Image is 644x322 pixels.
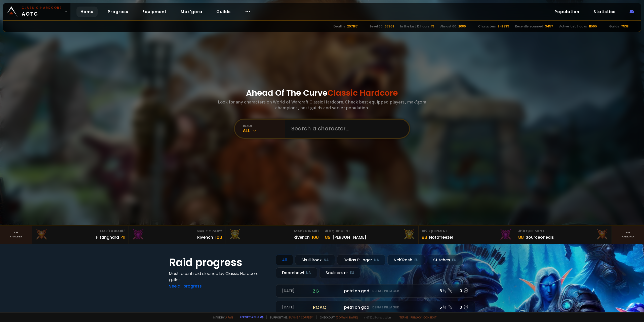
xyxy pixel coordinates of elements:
div: [PERSON_NAME] [333,234,366,240]
div: 67868 [385,24,394,29]
div: Equipment [518,229,609,234]
div: realm [243,124,285,128]
a: Mak'Gora#2Rivench100 [129,226,225,244]
div: Soulseeker [319,267,360,278]
div: Rivench [197,234,213,240]
a: Mak'Gora#3Hittinghard41 [32,226,129,244]
h4: Most recent raid cleaned by Classic Hardcore guilds [169,270,270,283]
span: # 2 [216,229,222,234]
span: Support me, [266,315,313,319]
div: Recently scanned [515,24,543,29]
input: Search a character... [288,120,403,138]
span: AOTC [22,6,62,18]
span: # 3 [518,229,524,234]
a: Consent [423,315,437,319]
div: Active last 7 days [559,24,587,29]
h1: Raid progress [169,255,270,270]
a: Equipment [138,7,171,17]
span: # 1 [314,229,319,234]
div: Equipment [325,229,415,234]
a: [DATE]roaqpetri on godDefias Pillager5 /60 [276,301,475,314]
span: # 3 [120,229,126,234]
div: 3457 [545,24,553,29]
small: NA [324,258,329,263]
div: 11565 [589,24,597,29]
div: Mak'Gora [132,229,222,234]
small: Classic Hardcore [22,6,62,10]
div: Deaths [334,24,345,29]
a: Seeranking [612,226,644,244]
small: NA [306,270,311,275]
h1: Ahead Of The Curve [246,87,398,99]
a: Home [76,7,98,17]
div: All [243,128,285,133]
div: Mak'Gora [228,229,319,234]
a: Classic HardcoreAOTC [3,3,70,20]
div: 88 [422,234,427,241]
span: # 2 [422,229,427,234]
div: Defias Pillager [337,255,385,265]
div: Equipment [422,229,512,234]
a: Buy me a coffee [289,315,313,319]
a: Statistics [589,7,620,17]
a: See all progress [169,283,202,289]
div: Hittinghard [96,234,119,240]
a: #1Equipment89[PERSON_NAME] [322,226,419,244]
div: Rîvench [294,234,310,240]
a: Terms [399,315,409,319]
div: Guilds [609,24,619,29]
div: Level 60 [370,24,383,29]
div: 2086 [458,24,466,29]
div: Nek'Rosh [387,255,425,265]
a: Progress [104,7,132,17]
div: 100 [312,234,319,241]
small: EU [350,270,354,275]
a: Privacy [411,315,421,319]
span: Classic Hardcore [328,87,398,98]
div: 89 [325,234,331,241]
a: #3Equipment88Sourceoheals [515,226,612,244]
div: Doomhowl [276,267,317,278]
a: Report a bug [240,315,259,319]
small: EU [452,258,456,263]
a: Population [550,7,583,17]
small: EU [414,258,419,263]
div: All [276,255,293,265]
div: 19 [431,24,434,29]
div: In the last 12 hours [400,24,429,29]
a: [DATE]zgpetri on godDefias Pillager8 /90 [276,284,475,298]
div: 100 [215,234,222,241]
div: Mak'Gora [35,229,126,234]
div: 88 [518,234,524,241]
span: Checkout [316,315,358,319]
a: [DOMAIN_NAME] [336,315,358,319]
a: #2Equipment88Notafreezer [419,226,515,244]
a: a fan [225,315,233,319]
div: Sourceoheals [526,234,554,240]
span: # 1 [325,229,330,234]
div: Stitches [427,255,463,265]
a: Guilds [212,7,235,17]
a: Mak'gora [177,7,206,17]
div: 848339 [498,24,509,29]
div: Notafreezer [429,234,453,240]
div: Almost 60 [440,24,456,29]
span: v. d752d5 - production [361,315,391,319]
a: Mak'Gora#1Rîvench100 [225,226,322,244]
div: 41 [121,234,126,241]
div: Skull Rock [295,255,335,265]
span: Made by [210,315,233,319]
h3: Look for any characters on World of Warcraft Classic Hardcore. Check best equipped players, mak'g... [216,99,428,111]
div: 7538 [621,24,629,29]
div: Characters [478,24,496,29]
div: 207187 [347,24,358,29]
small: NA [374,258,379,263]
